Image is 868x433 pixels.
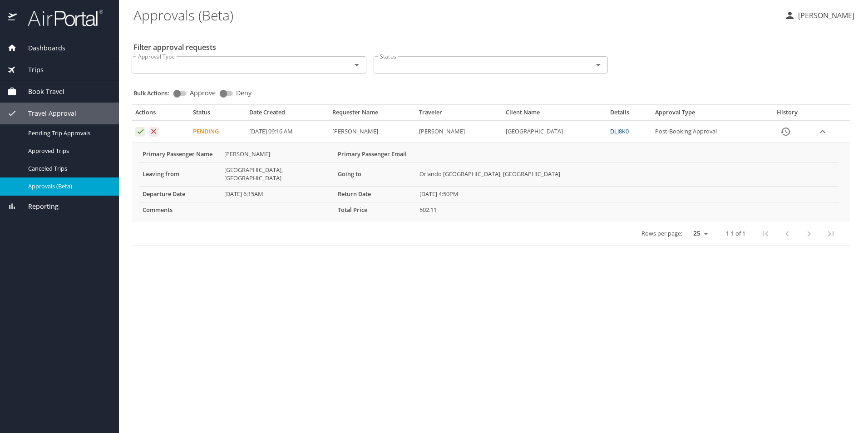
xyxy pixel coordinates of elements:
table: Approval table [132,108,850,246]
button: [PERSON_NAME] [781,7,858,24]
th: Return Date [334,186,416,202]
span: Approve [190,90,216,96]
th: Total Price [334,202,416,218]
p: Bulk Actions: [133,89,177,97]
th: Details [607,108,651,120]
td: Post-Booking Approval [651,121,762,143]
button: Open [592,59,605,71]
h2: Filter approval requests [133,40,216,54]
td: [GEOGRAPHIC_DATA] [502,121,606,143]
span: Book Travel [17,87,64,97]
td: [GEOGRAPHIC_DATA], [GEOGRAPHIC_DATA] [221,162,334,186]
span: Canceled Trips [28,164,108,173]
button: expand row [816,125,829,138]
td: [DATE] 4:50PM [416,186,839,202]
td: [DATE] 6:15AM [221,186,334,202]
td: [PERSON_NAME] [329,121,415,143]
td: Pending [189,121,246,143]
th: Going to [334,162,416,186]
span: Dashboards [17,43,65,53]
select: rows per page [686,226,711,240]
p: [PERSON_NAME] [795,10,854,21]
span: Approved Trips [28,147,108,155]
th: Requester Name [329,108,415,120]
th: Approval Type [651,108,762,120]
span: Deny [236,90,252,96]
button: Open [350,59,363,71]
th: Primary Passenger Email [334,147,416,162]
p: 1-1 of 1 [726,231,745,236]
td: [PERSON_NAME] [415,121,502,143]
img: icon-airportal.png [8,9,18,27]
table: More info for approvals [139,147,839,218]
th: Client Name [502,108,606,120]
img: airportal-logo.png [18,9,103,27]
button: History [774,121,796,143]
th: Leaving from [139,162,221,186]
th: History [762,108,812,120]
span: Reporting [17,202,59,212]
h1: Approvals (Beta) [133,1,777,29]
p: Rows per page: [641,231,682,236]
td: [DATE] 09:16 AM [246,121,329,143]
th: Date Created [246,108,329,120]
span: Approvals (Beta) [28,182,108,191]
span: Pending Trip Approvals [28,129,108,138]
td: [PERSON_NAME] [221,147,334,162]
th: Primary Passenger Name [139,147,221,162]
span: Travel Approval [17,108,76,118]
th: Actions [132,108,189,120]
a: DLJ8K0 [610,127,629,135]
th: Departure Date [139,186,221,202]
span: Trips [17,65,44,75]
th: Traveler [415,108,502,120]
td: 502.11 [416,202,839,218]
button: Deny request [149,127,159,137]
th: Comments [139,202,221,218]
td: Orlando [GEOGRAPHIC_DATA], [GEOGRAPHIC_DATA] [416,162,839,186]
th: Status [189,108,246,120]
